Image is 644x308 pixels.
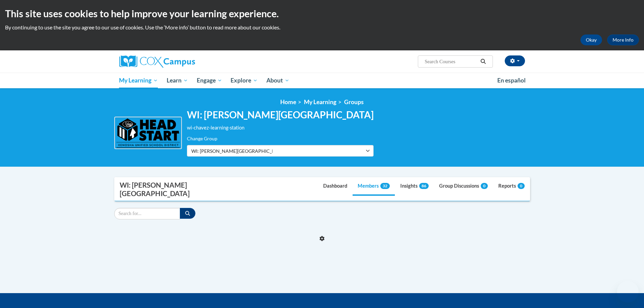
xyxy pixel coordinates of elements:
[380,183,390,189] span: 32
[419,183,429,189] span: 86
[226,73,262,88] a: Explore
[607,34,639,45] a: More Info
[434,177,493,196] a: Group Discussions0
[493,73,530,88] a: En español
[617,281,639,303] iframe: Button to launch messaging window
[187,109,374,121] h2: WI: [PERSON_NAME][GEOGRAPHIC_DATA]
[505,55,525,66] button: Account Settings
[162,73,192,88] a: Learn
[395,177,434,196] a: Insights86
[197,76,222,85] span: Engage
[304,98,336,105] a: My Learning
[109,73,535,88] div: Main menu
[167,76,188,85] span: Learn
[5,7,639,20] h2: This site uses cookies to help improve your learning experience.
[344,98,364,105] a: Groups
[280,98,296,105] a: Home
[478,57,488,66] button: Search
[114,208,180,219] input: Search
[115,73,163,88] a: My Learning
[493,177,530,196] a: Reports0
[518,183,525,189] span: 0
[231,76,258,85] span: Explore
[187,135,217,142] label: Change Group
[5,24,639,31] p: By continuing to use the site you agree to our use of cookies. Use the ‘More info’ button to read...
[424,57,478,66] input: Search Courses
[481,183,488,189] span: 0
[191,147,272,155] span: WI: [PERSON_NAME][GEOGRAPHIC_DATA]
[120,181,255,197] div: WI: [PERSON_NAME][GEOGRAPHIC_DATA]
[119,76,158,85] span: My Learning
[187,145,374,157] button: WI: [PERSON_NAME][GEOGRAPHIC_DATA]
[353,177,395,196] a: Members32
[497,77,526,84] span: En español
[262,73,294,88] a: About
[180,208,195,219] button: Search
[119,55,195,68] img: Cox Campus
[266,76,289,85] span: About
[318,177,352,196] a: Dashboard
[580,34,602,45] button: Okay
[187,124,374,132] div: wi-chavez-learning-station
[192,73,226,88] a: Engage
